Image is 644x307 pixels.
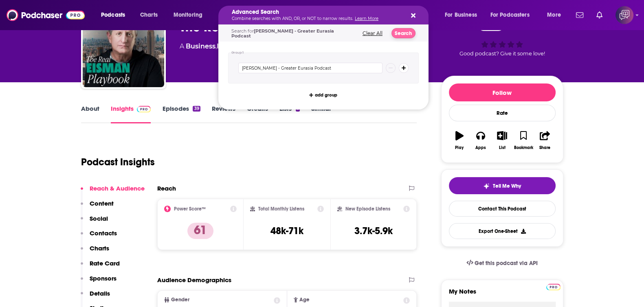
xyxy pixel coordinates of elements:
[157,184,176,192] h2: Reach
[231,28,334,39] span: Search for
[90,259,120,267] p: Rate Card
[355,16,378,21] a: Learn More
[174,9,202,21] span: Monitoring
[157,276,231,284] h2: Audience Demographics
[247,105,268,123] a: Credits
[475,145,486,150] div: Apps
[593,8,606,22] a: Show notifications dropdown
[299,297,310,303] span: Age
[455,145,464,150] div: Play
[491,126,512,155] button: List
[90,200,114,207] p: Content
[459,50,545,57] span: Good podcast? Give it some love!
[212,105,235,123] a: Reviews
[449,83,556,101] button: Follow
[449,105,556,121] div: Rate
[345,206,390,212] h2: New Episode Listens
[90,184,145,192] p: Reach & Audience
[279,105,300,123] a: Lists1
[449,126,470,155] button: Play
[81,215,108,230] button: Social
[470,126,491,155] button: Apps
[311,105,331,123] a: Similar
[270,225,303,237] h3: 48k-71k
[513,126,534,155] button: Bookmark
[238,63,382,73] input: Type a keyword or phrase...
[101,9,125,21] span: Podcasts
[81,244,109,259] button: Charts
[534,126,555,155] button: Share
[81,184,145,200] button: Reach & Audience
[90,215,108,222] p: Social
[445,9,477,21] span: For Business
[573,8,587,22] a: Show notifications dropdown
[541,9,571,22] button: open menu
[7,7,85,23] img: Podchaser - Follow, Share and Rate Podcasts
[81,274,116,289] button: Sponsors
[168,9,213,22] button: open menu
[449,287,556,302] label: My Notes
[258,206,304,212] h2: Total Monthly Listens
[615,6,633,24] img: User Profile
[162,105,200,123] a: Episodes39
[135,9,163,22] a: Charts
[514,145,533,150] div: Bookmark
[499,145,506,150] div: List
[81,200,114,215] button: Content
[449,201,556,217] a: Contact This Podcast
[174,206,206,212] h2: Power Score™
[231,51,244,55] h4: Group 1
[483,183,490,189] img: tell me why sparkle
[186,42,215,50] a: Business
[546,283,560,290] a: Pro website
[307,90,340,100] button: add group
[449,177,556,194] button: tell me why sparkleTell Me Why
[232,9,402,15] h5: Advanced Search
[547,9,561,21] span: More
[90,289,110,297] p: Details
[441,11,563,62] div: 61Good podcast? Give it some love!
[193,106,200,112] div: 39
[90,274,116,282] p: Sponsors
[140,9,158,21] span: Charts
[95,9,136,22] button: open menu
[391,28,415,38] button: Search
[460,253,545,273] a: Get this podcast via API
[90,229,117,237] p: Contacts
[83,6,164,87] img: The Real Eisman Playbook
[615,6,633,24] span: Logged in as corioliscompany
[490,9,530,21] span: For Podcasters
[171,297,189,303] span: Gender
[354,225,393,237] h3: 3.7k-5.9k
[180,42,333,51] div: A podcast
[81,259,120,274] button: Rate Card
[215,42,217,50] span: ,
[187,223,213,239] p: 61
[485,9,541,22] button: open menu
[546,284,560,290] img: Podchaser Pro
[360,31,385,36] button: Clear All
[231,28,334,39] span: [PERSON_NAME] - Greater Eurasia Podcast
[226,6,436,24] div: Search podcasts, credits, & more...
[232,17,402,21] p: Combine searches with AND, OR, or NOT to narrow results.
[111,105,151,123] a: InsightsPodchaser Pro
[539,145,550,150] div: Share
[81,105,99,123] a: About
[90,244,109,252] p: Charts
[81,289,110,305] button: Details
[217,42,248,50] a: Investing
[493,183,521,189] span: Tell Me Why
[81,229,117,244] button: Contacts
[615,6,633,24] button: Show profile menu
[315,93,337,97] span: add group
[81,156,155,168] h1: Podcast Insights
[475,260,538,267] span: Get this podcast via API
[137,106,151,112] img: Podchaser Pro
[449,223,556,239] button: Export One-Sheet
[439,9,487,22] button: open menu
